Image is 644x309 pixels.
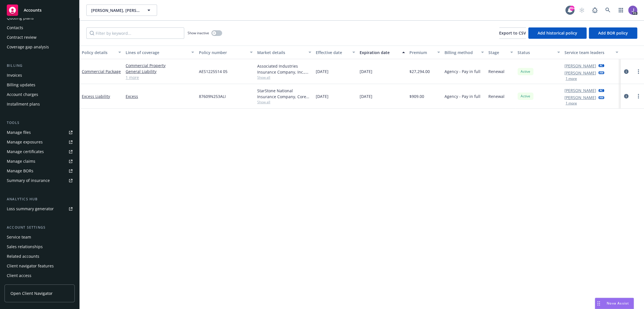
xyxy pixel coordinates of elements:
span: Add BOR policy [598,30,628,36]
a: Service team [5,233,75,242]
input: Filter by keyword... [86,27,184,39]
button: Lines of coverage [123,46,196,59]
div: 99+ [569,6,574,11]
button: [PERSON_NAME], [PERSON_NAME], [PERSON_NAME], [PERSON_NAME], [PERSON_NAME] [86,5,157,16]
div: Associated Industries Insurance Company, Inc., AmTrust Financial Services, RT Specialty Insurance... [257,63,311,75]
a: [PERSON_NAME] [564,87,596,93]
button: Status [515,46,562,59]
img: photo [628,6,637,15]
a: Manage claims [5,157,75,166]
a: Search [602,5,613,16]
a: Client navigator features [5,261,75,271]
button: Export to CSV [499,27,526,39]
span: Accounts [24,8,42,12]
div: Account charges [7,90,38,99]
div: Manage BORs [7,166,33,175]
a: Summary of insurance [5,176,75,185]
a: Billing updates [5,80,75,89]
a: Contract review [5,33,75,42]
a: more [635,93,642,100]
a: Start snowing [576,5,587,16]
a: Coverage gap analysis [5,42,75,51]
div: Drag to move [595,298,602,309]
span: Export to CSV [499,30,526,36]
span: Agency - Pay in full [445,68,480,74]
div: Policy number [199,50,246,55]
button: Premium [407,46,442,59]
a: Installment plans [5,100,75,109]
div: Client access [7,271,31,280]
span: Nova Assist [607,301,629,306]
a: Account charges [5,90,75,99]
div: Effective date [316,50,349,55]
div: Manage files [7,128,31,137]
a: Manage certificates [5,147,75,156]
span: Show inactive [188,31,209,35]
a: Manage exposures [5,138,75,147]
div: Loss summary generator [7,204,54,213]
a: circleInformation [623,93,630,100]
div: Coverage gap analysis [7,42,49,51]
button: Effective date [314,46,357,59]
div: Market details [257,50,305,55]
span: Open Client Navigator [10,290,53,296]
a: Sales relationships [5,242,75,251]
a: Commercial Property [126,63,194,68]
button: Add BOR policy [589,27,637,39]
div: Contacts [7,23,23,32]
button: Market details [255,46,314,59]
div: Invoices [7,71,22,80]
span: 87609N253ALI [199,93,226,99]
div: Analytics hub [5,196,75,202]
div: Stage [488,50,507,55]
button: Billing method [442,46,486,59]
span: [DATE] [360,68,372,74]
div: Service team [7,233,31,242]
a: [PERSON_NAME] [564,63,596,69]
a: Commercial Package [82,69,121,74]
a: Switch app [615,5,626,16]
a: General Liability [126,68,194,74]
span: [DATE] [316,93,329,99]
div: Lines of coverage [126,50,188,55]
a: Loss summary generator [5,204,75,213]
span: [DATE] [316,68,329,74]
div: Summary of insurance [7,176,50,185]
a: Quoting plans [5,14,75,23]
span: AES1225514 05 [199,68,227,74]
a: more [635,68,642,75]
span: Agency - Pay in full [445,93,480,99]
div: Billing method [445,50,478,55]
button: Add historical policy [528,27,587,39]
button: Nova Assist [595,298,634,309]
a: Excess Liability [82,94,110,99]
div: Client navigator features [7,261,54,271]
div: Manage exposures [7,138,43,147]
div: Manage certificates [7,147,44,156]
div: Policy details [82,50,115,55]
div: Billing updates [7,80,35,89]
div: Service team leaders [564,50,612,55]
a: Contacts [5,23,75,32]
span: Show all [257,75,311,80]
button: Stage [486,46,515,59]
span: [PERSON_NAME], [PERSON_NAME], [PERSON_NAME], [PERSON_NAME], [PERSON_NAME] [91,7,140,13]
div: Installment plans [7,100,40,109]
span: $909.00 [409,93,424,99]
div: Sales relationships [7,242,43,251]
span: Show all [257,100,311,104]
span: Active [520,69,531,74]
span: Add historical policy [538,30,577,36]
div: StarStone National Insurance Company, Core Specialty, RT Specialty Insurance Services, LLC (RSG S... [257,88,311,100]
div: Related accounts [7,252,39,261]
div: Manage claims [7,157,35,166]
div: Premium [409,50,434,55]
div: Tools [5,120,75,126]
span: Renewal [488,93,505,99]
div: Contract review [7,33,37,42]
a: Related accounts [5,252,75,261]
span: Renewal [488,68,505,74]
a: Report a Bug [589,5,600,16]
button: Policy number [196,46,255,59]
